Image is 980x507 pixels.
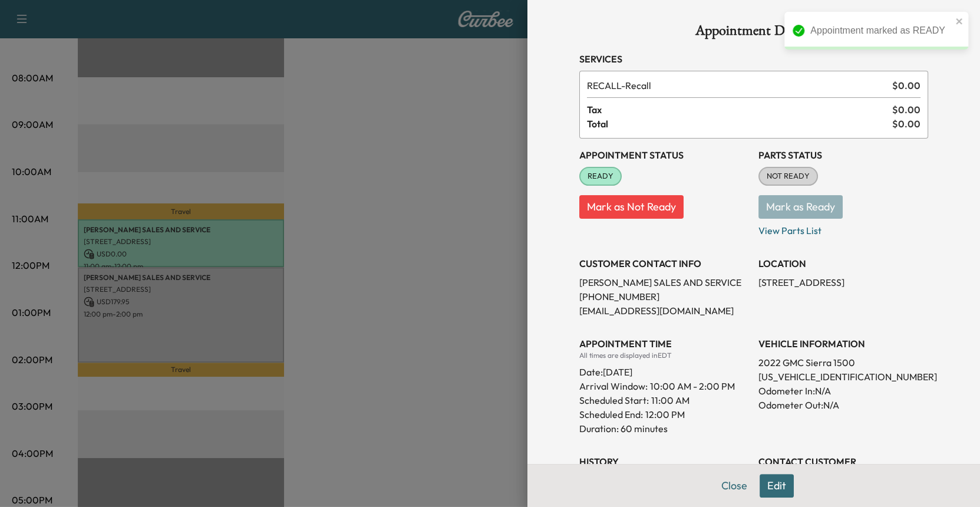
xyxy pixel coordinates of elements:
span: $ 0.00 [892,78,920,93]
span: $ 0.00 [892,117,920,131]
h3: APPOINTMENT TIME [579,337,749,351]
button: Edit [760,474,794,498]
button: Close [714,474,755,498]
p: Arrival Window: [579,379,749,393]
h3: Appointment Status [579,148,749,162]
p: Odometer Out: N/A [758,398,928,412]
div: All times are displayed in EDT [579,351,749,360]
div: Appointment marked as READY [810,24,952,38]
p: Scheduled Start: [579,393,649,407]
div: Date: [DATE] [579,360,749,379]
p: [US_VEHICLE_IDENTIFICATION_NUMBER] [758,370,928,384]
button: close [955,17,963,26]
span: NOT READY [760,170,817,182]
p: Duration: 60 minutes [579,422,749,436]
h3: CUSTOMER CONTACT INFO [579,256,749,271]
h3: LOCATION [758,256,928,271]
button: Mark as Not Ready [579,195,684,219]
h3: CONTACT CUSTOMER [758,455,928,469]
p: 2022 GMC Sierra 1500 [758,355,928,370]
span: Recall [587,78,887,93]
span: 10:00 AM - 2:00 PM [650,379,735,393]
p: View Parts List [758,219,928,238]
p: Odometer In: N/A [758,384,928,398]
h1: Appointment Details [579,24,928,42]
p: Scheduled End: [579,407,643,422]
span: Tax [587,103,892,117]
p: [PHONE_NUMBER] [579,289,749,304]
p: [STREET_ADDRESS] [758,275,928,289]
h3: VEHICLE INFORMATION [758,337,928,351]
h3: History [579,455,749,469]
p: [EMAIL_ADDRESS][DOMAIN_NAME] [579,304,749,318]
p: 12:00 PM [645,407,685,422]
p: [PERSON_NAME] SALES AND SERVICE [579,275,749,289]
h3: Parts Status [758,148,928,162]
p: 11:00 AM [651,393,689,407]
h3: Services [579,52,928,66]
span: Total [587,117,892,131]
span: $ 0.00 [892,103,920,117]
span: READY [580,170,621,182]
